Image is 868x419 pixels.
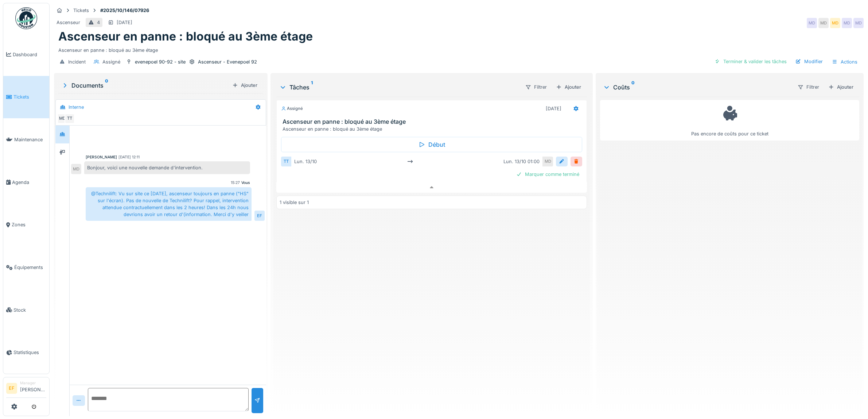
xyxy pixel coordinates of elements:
div: Filtrer [522,82,550,92]
div: Modifier [793,57,826,66]
a: Statistiques [3,331,49,374]
div: MD [807,18,817,28]
a: Agenda [3,161,49,204]
div: Ascenseur en panne : bloqué au 3ème étage [58,44,859,54]
span: Maintenance [14,136,46,143]
div: evenepoel 90-92 - site [135,58,186,65]
div: [DATE] [546,105,561,112]
div: Interne [69,104,84,111]
a: Maintenance [3,118,49,161]
div: Ajouter [825,82,856,92]
a: Dashboard [3,33,49,76]
div: lun. 13/10 lun. 13/10 01:00 [291,157,543,166]
span: Tickets [13,93,46,100]
a: Tickets [3,76,49,119]
div: Terminer & valider les tâches [712,57,790,66]
div: Assigné [102,58,120,65]
div: [PERSON_NAME] [86,154,117,160]
span: Dashboard [13,51,46,58]
div: Tâches [279,83,519,92]
div: MD [71,164,81,174]
li: [PERSON_NAME] [20,380,46,396]
span: Équipements [14,264,46,271]
div: Documents [61,81,229,90]
div: MD [853,18,864,28]
div: Début [281,137,582,152]
img: Badge_color-CXgf-gQk.svg [15,7,37,29]
div: Actions [829,57,861,67]
div: Coûts [603,83,791,92]
a: EF Manager[PERSON_NAME] [6,380,46,398]
div: MD [543,157,553,166]
div: Marquer comme terminé [513,169,582,179]
div: MD [57,114,67,124]
sup: 0 [105,81,108,90]
div: [DATE] 12:11 [118,154,140,160]
div: @Technilift: Vu sur site ce [DATE], ascenseur toujours en panne ("HS" sur l'écran). Pas de nouvel... [86,187,252,221]
span: Zones [12,221,46,228]
strong: #2025/10/146/07926 [97,7,152,14]
div: Manager [20,380,46,386]
div: Assigné [281,105,303,112]
div: 1 visible sur 1 [280,199,309,206]
li: EF [6,383,17,394]
a: Zones [3,204,49,246]
div: TT [281,157,291,166]
div: Pas encore de coûts pour ce ticket [605,103,855,137]
div: Incident [68,58,86,65]
div: Bonjour, voici une nouvelle demande d'intervention. [84,161,250,174]
sup: 1 [311,83,313,92]
span: Statistiques [13,349,46,356]
div: Vous [241,180,250,185]
div: MD [818,18,829,28]
div: [DATE] [117,19,132,26]
span: Stock [13,307,46,314]
div: MD [842,18,852,28]
div: 15:27 [231,180,240,185]
div: Ascenseur - Evenepoel 92 [198,58,257,65]
a: Stock [3,289,49,331]
div: Ajouter [553,82,584,92]
div: Tickets [73,7,89,14]
div: MD [830,18,840,28]
div: Ascenseur en panne : bloqué au 3ème étage [283,126,584,132]
div: 4 [97,19,100,26]
span: Agenda [12,179,46,186]
div: EF [254,211,265,221]
div: TT [65,114,75,124]
div: Filtrer [794,82,822,92]
sup: 0 [631,83,635,92]
div: Ajouter [229,80,260,90]
h1: Ascenseur en panne : bloqué au 3ème étage [58,30,313,43]
a: Équipements [3,246,49,289]
div: Ascenseur [57,19,80,26]
h3: Ascenseur en panne : bloqué au 3ème étage [283,118,584,125]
